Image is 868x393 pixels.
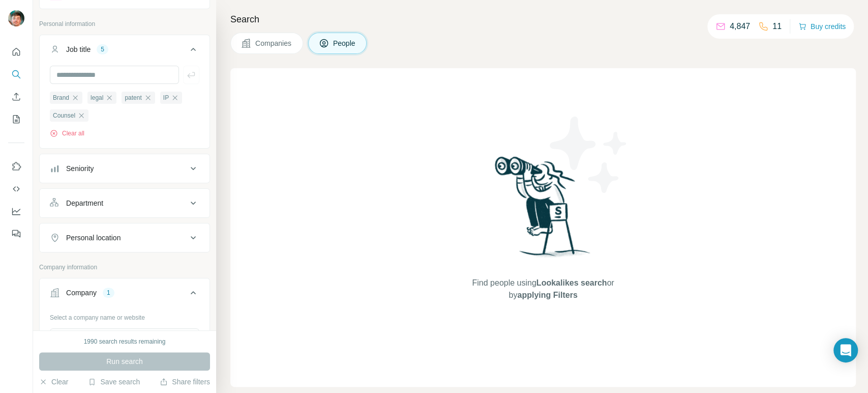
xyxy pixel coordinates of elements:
span: applying Filters [517,291,577,299]
h4: Search [230,12,856,26]
span: Companies [255,38,292,48]
div: Job title [66,44,91,54]
div: 1990 search results remaining [84,337,166,346]
button: Seniority [40,156,209,181]
button: Use Surfe API [8,180,24,198]
div: Seniority [66,163,94,174]
p: 4,847 [730,20,750,33]
div: Personal location [66,233,121,243]
div: Open Intercom Messenger [833,338,858,362]
button: Share filters [160,377,210,387]
span: legal [91,93,103,102]
button: Quick start [8,43,24,61]
p: 11 [772,20,782,33]
p: Personal information [39,19,210,29]
div: Company [66,288,97,298]
span: patent [125,93,141,102]
div: 5 [97,45,108,54]
button: Use Surfe on LinkedIn [8,157,24,176]
button: Buy credits [798,19,846,34]
button: Enrich CSV [8,88,24,106]
button: Personal location [40,226,209,250]
button: Feedback [8,224,24,243]
span: IP [163,93,169,102]
div: 1 [103,288,114,297]
img: Surfe Illustration - Stars [543,109,635,201]
span: Brand [53,93,69,102]
button: Search [8,65,24,83]
span: Lookalikes search [536,278,607,287]
button: Company1 [40,280,209,309]
span: Counsel [53,111,75,120]
button: Department [40,191,209,215]
button: Save search [88,377,140,387]
img: Avatar [8,10,24,26]
button: Dashboard [8,202,24,220]
span: Find people using or by [462,277,624,301]
div: Department [66,198,103,208]
button: My lists [8,110,24,128]
span: People [333,38,356,48]
img: Surfe Illustration - Woman searching with binoculars [490,154,596,267]
button: Job title5 [40,37,209,66]
div: Select a company name or website [50,309,199,322]
button: Clear all [50,129,84,138]
p: Company information [39,263,210,272]
button: Clear [39,377,68,387]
